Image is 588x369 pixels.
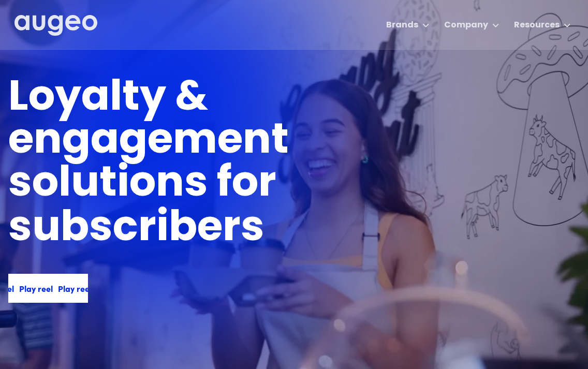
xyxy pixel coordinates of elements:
[14,15,97,37] a: home
[84,282,117,294] div: Play reel
[386,19,418,32] div: Brands
[6,282,40,294] div: Play reel
[14,15,97,36] img: Augeo's full logo in white.
[8,208,264,251] h1: subscribers
[8,78,455,206] h1: Loyalty & engagement solutions for
[444,19,488,32] div: Company
[45,282,79,294] div: Play reel
[514,19,560,32] div: Resources
[8,274,88,303] a: Play reelPlay reelPlay reel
